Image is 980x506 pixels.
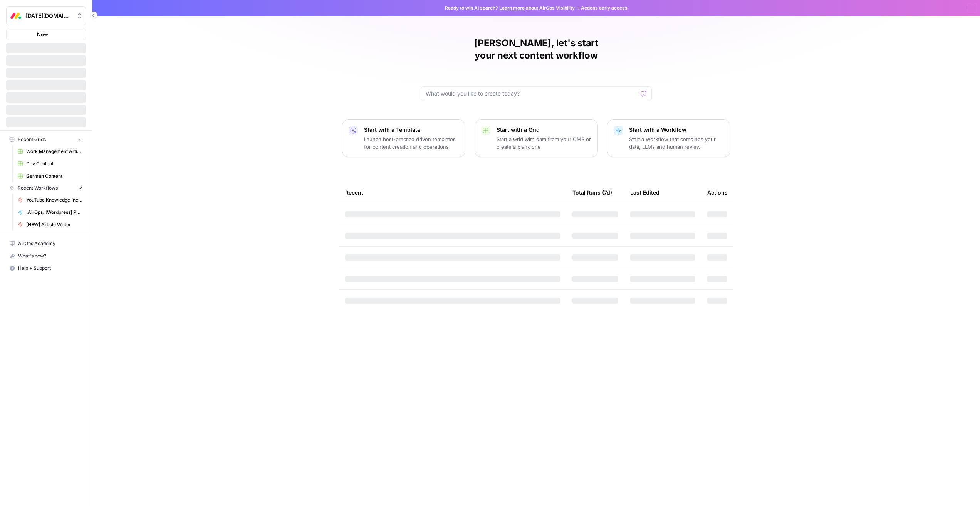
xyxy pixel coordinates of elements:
[26,197,82,203] span: YouTube Knowledge (new)
[6,262,86,274] button: Help + Support
[426,90,638,98] input: What would you like to create today?
[37,30,48,38] span: New
[345,182,560,203] div: Recent
[572,182,612,203] div: Total Runs (7d)
[14,158,86,170] a: Dev Content
[445,5,575,12] span: Ready to win AI search? about AirOps Visibility
[14,145,86,158] a: Work Management Article Grid
[6,29,86,40] button: New
[421,37,652,62] h1: [PERSON_NAME], let's start your next content workflow
[497,135,591,151] p: Start a Grid with data from your CMS or create a blank one
[475,119,598,157] button: Start with a GridStart a Grid with data from your CMS or create a blank one
[497,126,591,134] p: Start with a Grid
[342,119,465,157] button: Start with a TemplateLaunch best-practice driven templates for content creation and operations
[6,182,86,194] button: Recent Workflows
[607,119,730,157] button: Start with a WorkflowStart a Workflow that combines your data, LLMs and human review
[26,12,72,20] span: [DATE][DOMAIN_NAME]
[18,265,82,272] span: Help + Support
[629,126,724,134] p: Start with a Workflow
[581,5,628,12] span: Actions early access
[630,182,659,203] div: Last Edited
[9,9,23,23] img: Monday.com Logo
[7,250,86,262] div: What's new?
[364,126,459,134] p: Start with a Template
[14,194,86,206] a: YouTube Knowledge (new)
[14,219,86,231] a: [NEW] Article Writer
[6,6,86,25] button: Workspace: Monday.com
[707,182,728,203] div: Actions
[26,173,82,180] span: German Content
[26,221,82,228] span: [NEW] Article Writer
[26,209,82,216] span: [AirOps] [Wordpress] Publish Cornerstone Post
[6,250,86,262] button: What's new?
[18,240,82,247] span: AirOps Academy
[18,185,58,192] span: Recent Workflows
[629,135,724,151] p: Start a Workflow that combines your data, LLMs and human review
[26,160,82,167] span: Dev Content
[364,135,459,151] p: Launch best-practice driven templates for content creation and operations
[14,170,86,182] a: German Content
[26,148,82,155] span: Work Management Article Grid
[499,5,525,11] a: Learn more
[14,206,86,219] a: [AirOps] [Wordpress] Publish Cornerstone Post
[6,134,86,145] button: Recent Grids
[6,237,86,250] a: AirOps Academy
[18,136,46,143] span: Recent Grids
